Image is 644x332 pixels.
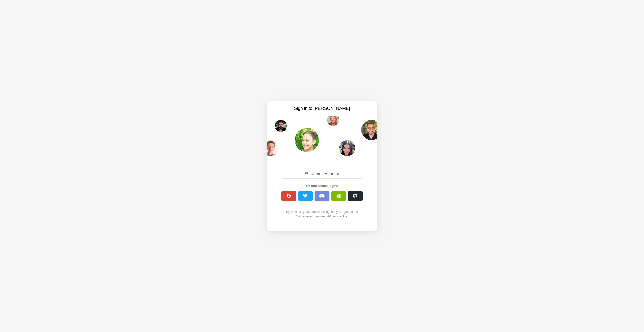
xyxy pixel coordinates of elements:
div: By continuing, you are indicating that you agree to the Nolt and . [279,210,365,219]
button: Continue with email [281,169,363,178]
div: Or use social login: [279,183,365,188]
a: Privacy Policy [329,215,347,218]
h3: Sign in to [PERSON_NAME] [280,105,364,112]
a: Terms of Service [301,215,324,218]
